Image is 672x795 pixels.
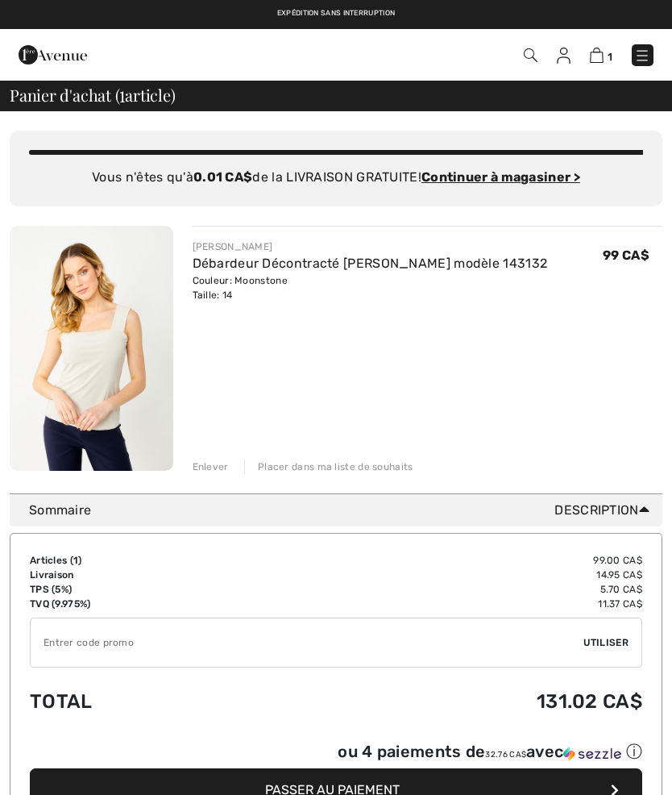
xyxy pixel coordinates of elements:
[421,169,580,185] a: Continuer à magasiner >
[590,45,612,65] a: 1
[257,568,642,582] td: 14.95 CA$
[193,169,252,185] strong: 0.01 CA$
[30,582,257,597] td: TPS (5%)
[554,501,656,520] span: Description
[30,741,642,768] div: ou 4 paiements de32.76 CA$avecSezzle Cliquez pour en savoir plus sur Sezzle
[30,674,257,729] td: Total
[634,48,650,64] img: Menu
[557,48,570,64] img: Mes infos
[73,555,78,566] span: 1
[524,48,537,62] img: Recherche
[257,674,642,729] td: 131.02 CA$
[603,248,649,263] span: 99 CA$
[583,635,628,650] span: Utiliser
[608,51,612,63] span: 1
[193,239,548,254] div: [PERSON_NAME]
[193,460,229,474] div: Enlever
[10,87,176,103] span: Panier d'achat ( article)
[257,597,642,611] td: 11.37 CA$
[31,618,583,667] input: Code promo
[30,597,257,611] td: TVQ (9.975%)
[30,568,257,582] td: Livraison
[29,168,643,187] div: Vous n'êtes qu'à de la LIVRAISON GRATUITE!
[338,741,642,763] div: ou 4 paiements de avec
[19,46,87,61] a: 1ère Avenue
[590,48,604,63] img: Panier d'achat
[29,501,656,520] div: Sommaire
[485,750,526,760] span: 32.76 CA$
[244,460,413,474] div: Placer dans ma liste de souhaits
[19,39,87,71] img: 1ère Avenue
[119,83,125,104] span: 1
[30,553,257,568] td: Articles ( )
[563,747,621,761] img: Sezzle
[193,273,548,302] div: Couleur: Moonstone Taille: 14
[193,256,548,271] a: Débardeur Décontracté [PERSON_NAME] modèle 143132
[257,553,642,568] td: 99.00 CA$
[10,226,173,471] img: Débardeur Décontracté Col Carré modèle 143132
[257,582,642,597] td: 5.70 CA$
